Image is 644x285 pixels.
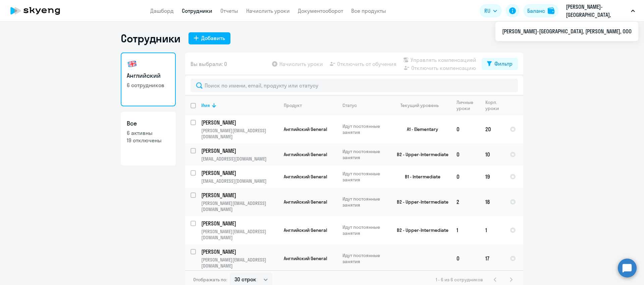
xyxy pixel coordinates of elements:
[389,143,451,166] td: B2 - Upper-Intermediate
[284,126,327,132] span: Английский General
[121,112,176,166] a: Все6 активны19 отключены
[342,224,388,236] p: Идут постоянные занятия
[284,227,327,233] span: Английский General
[201,220,277,227] p: [PERSON_NAME]
[127,137,170,144] p: 19 отключены
[284,199,327,205] span: Английский General
[480,115,504,143] td: 20
[436,277,483,283] span: 1 - 6 из 6 сотрудников
[480,216,504,244] td: 1
[342,123,388,135] p: Идут постоянные занятия
[480,143,504,166] td: 10
[284,102,302,108] div: Продукт
[480,4,502,17] button: RU
[389,188,451,216] td: B2 - Upper-Intermediate
[201,169,277,177] p: [PERSON_NAME]
[201,102,278,108] div: Имя
[127,59,138,69] img: english
[201,220,278,227] a: [PERSON_NAME]
[201,178,278,184] p: [EMAIL_ADDRESS][DOMAIN_NAME]
[201,128,278,140] p: [PERSON_NAME][EMAIL_ADDRESS][DOMAIN_NAME]
[201,248,277,255] p: [PERSON_NAME]
[127,129,170,137] p: 6 активны
[127,81,170,89] p: 6 сотрудников
[193,277,227,283] span: Отображать по:
[451,115,480,143] td: 0
[562,3,638,19] button: [PERSON_NAME]-[GEOGRAPHIC_DATA], [PERSON_NAME], ООО
[342,196,388,208] p: Идут постоянные занятия
[389,166,451,188] td: B1 - Intermediate
[191,79,518,92] input: Поиск по имени, email, продукту или статусу
[201,169,278,177] a: [PERSON_NAME]
[298,7,343,14] a: Документооборот
[451,143,480,166] td: 0
[201,156,278,162] p: [EMAIL_ADDRESS][DOMAIN_NAME]
[246,7,290,14] a: Начислить уроки
[451,188,480,216] td: 2
[495,22,638,41] ul: RU
[201,119,278,126] a: [PERSON_NAME]
[457,99,475,111] div: Личные уроки
[201,191,278,199] a: [PERSON_NAME]
[201,119,277,126] p: [PERSON_NAME]
[480,166,504,188] td: 19
[201,191,277,199] p: [PERSON_NAME]
[201,248,278,255] a: [PERSON_NAME]
[451,244,480,273] td: 0
[201,34,225,42] div: Добавить
[342,252,388,264] p: Идут постоянные занятия
[527,7,545,15] div: Баланс
[284,174,327,180] span: Английский General
[494,60,513,68] div: Фильтр
[342,171,388,183] p: Идут постоянные занятия
[284,151,327,157] span: Английский General
[394,102,451,108] div: Текущий уровень
[121,52,176,106] a: Английский6 сотрудников
[220,7,238,14] a: Отчеты
[201,102,210,108] div: Имя
[284,102,337,108] div: Продукт
[342,148,388,161] p: Идут постоянные занятия
[400,102,439,108] div: Текущий уровень
[451,216,480,244] td: 1
[342,102,357,108] div: Статус
[284,255,327,261] span: Английский General
[201,147,278,154] a: [PERSON_NAME]
[548,7,554,14] img: balance
[201,228,278,241] p: [PERSON_NAME][EMAIL_ADDRESS][DOMAIN_NAME]
[201,257,278,269] p: [PERSON_NAME][EMAIL_ADDRESS][DOMAIN_NAME]
[189,32,230,44] button: Добавить
[485,99,500,111] div: Корп. уроки
[457,99,480,111] div: Личные уроки
[121,32,180,45] h1: Сотрудники
[480,244,504,273] td: 17
[127,119,170,128] h3: Все
[451,166,480,188] td: 0
[191,60,227,68] span: Вы выбрали: 0
[480,188,504,216] td: 18
[342,102,388,108] div: Статус
[150,7,174,14] a: Дашборд
[482,58,518,70] button: Фильтр
[182,7,212,14] a: Сотрудники
[389,216,451,244] td: B2 - Upper-Intermediate
[523,4,558,17] button: Балансbalance
[484,7,490,15] span: RU
[201,147,277,154] p: [PERSON_NAME]
[351,7,386,14] a: Все продукты
[201,200,278,212] p: [PERSON_NAME][EMAIL_ADDRESS][DOMAIN_NAME]
[485,99,504,111] div: Корп. уроки
[389,115,451,143] td: A1 - Elementary
[566,3,628,19] p: [PERSON_NAME]-[GEOGRAPHIC_DATA], [PERSON_NAME], ООО
[127,71,170,80] h3: Английский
